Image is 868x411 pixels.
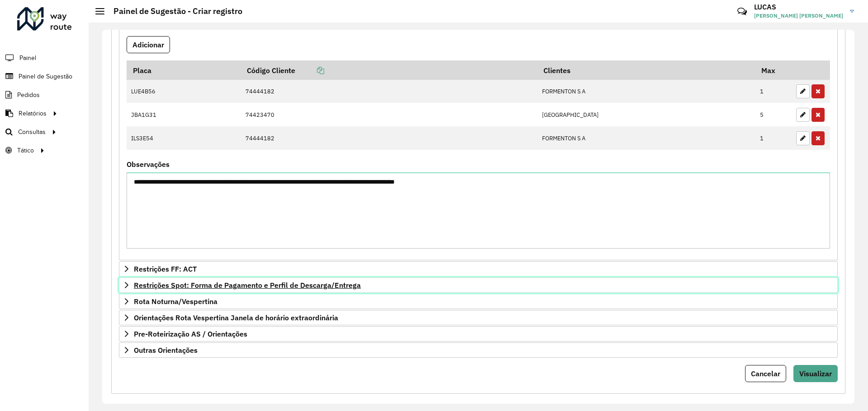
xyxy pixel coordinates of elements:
[127,103,241,126] td: JBA1G31
[127,80,241,103] td: LUE4B56
[755,126,792,150] td: 1
[127,159,170,170] label: Observações
[537,60,755,79] th: Clientes
[134,265,197,272] span: Restrições FF: ACT
[755,60,792,79] th: Max
[241,103,537,126] td: 74423470
[751,369,780,378] span: Cancelar
[732,2,752,21] a: Contato Rápido
[119,342,838,358] a: Outras Orientações
[119,261,838,277] a: Restrições FF: ACT
[755,80,792,103] td: 1
[295,66,324,75] a: Copiar
[17,90,40,100] span: Pedidos
[754,12,843,20] span: [PERSON_NAME] [PERSON_NAME]
[793,365,838,382] button: Visualizar
[19,72,72,81] span: Painel de Sugestão
[127,126,241,150] td: ILS3E54
[127,60,241,79] th: Placa
[537,103,755,126] td: [GEOGRAPHIC_DATA]
[134,314,338,321] span: Orientações Rota Vespertina Janela de horário extraordinária
[755,103,792,126] td: 5
[134,282,361,289] span: Restrições Spot: Forma de Pagamento e Perfil de Descarga/Entrega
[127,36,170,53] button: Adicionar
[104,6,242,16] h2: Painel de Sugestão - Criar registro
[537,80,755,103] td: FORMENTON S A
[745,365,786,382] button: Cancelar
[119,310,838,325] a: Orientações Rota Vespertina Janela de horário extraordinária
[241,60,537,79] th: Código Cliente
[134,330,247,337] span: Pre-Roteirização AS / Orientações
[799,369,832,378] span: Visualizar
[17,146,34,155] span: Tático
[119,326,838,342] a: Pre-Roteirização AS / Orientações
[241,80,537,103] td: 74444182
[19,109,47,118] span: Relatórios
[119,277,838,293] a: Restrições Spot: Forma de Pagamento e Perfil de Descarga/Entrega
[19,53,36,63] span: Painel
[119,294,838,309] a: Rota Noturna/Vespertina
[537,126,755,150] td: FORMENTON S A
[241,126,537,150] td: 74444182
[754,3,843,11] h3: LUCAS
[134,298,217,305] span: Rota Noturna/Vespertina
[134,346,198,354] span: Outras Orientações
[18,127,46,137] span: Consultas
